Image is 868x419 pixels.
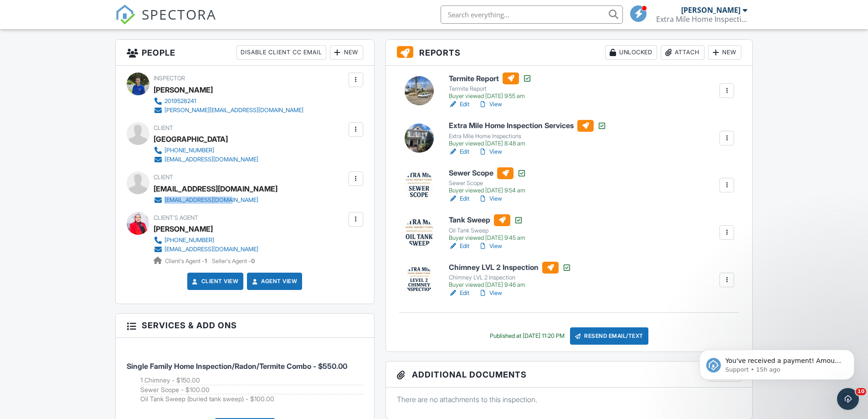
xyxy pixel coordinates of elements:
[449,214,525,226] h6: Tank Sweep
[154,155,258,164] a: [EMAIL_ADDRESS][DOMAIN_NAME]
[165,258,208,264] span: Client's Agent -
[164,237,214,244] div: [PHONE_NUMBER]
[490,332,565,340] div: Published at [DATE] 11:20 PM
[140,394,363,403] li: Add on: Oil Tank Sweep (buried tank sweep)
[154,146,258,155] a: [PHONE_NUMBER]
[708,45,741,60] div: New
[40,26,157,134] span: You've received a payment! Amount $750.00 Fee $0.00 Net $750.00 Transaction # pi_3SCR6GK7snlDGpRF...
[250,277,297,286] a: Agent View
[190,277,239,286] a: Client View
[478,289,502,298] a: View
[449,234,525,242] div: Buyer viewed [DATE] 9:45 am
[164,246,258,253] div: [EMAIL_ADDRESS][DOMAIN_NAME]
[154,236,258,245] a: [PHONE_NUMBER]
[449,194,469,203] a: Edit
[449,120,606,132] h6: Extra Mile Home Inspection Services
[164,156,258,163] div: [EMAIL_ADDRESS][DOMAIN_NAME]
[386,40,753,66] h3: Reports
[449,281,571,289] div: Buyer viewed [DATE] 9:46 am
[154,222,213,236] a: [PERSON_NAME]
[330,45,363,60] div: New
[478,100,502,109] a: View
[115,5,135,25] img: The Best Home Inspection Software - Spectora
[212,258,255,264] span: Seller's Agent -
[449,167,526,195] a: Sewer Scope Sewer Scope Buyer viewed [DATE] 9:54 am
[570,327,648,345] div: Resend Email/Text
[154,182,277,196] div: [EMAIL_ADDRESS][DOMAIN_NAME]
[154,132,228,146] div: [GEOGRAPHIC_DATA]
[236,45,326,60] div: Disable Client CC Email
[449,72,532,84] h6: Termite Report
[478,242,502,251] a: View
[115,12,216,31] a: SPECTORA
[205,258,207,264] strong: 1
[154,83,213,97] div: [PERSON_NAME]
[449,100,469,109] a: Edit
[154,75,185,82] span: Inspector
[154,245,258,254] a: [EMAIL_ADDRESS][DOMAIN_NAME]
[478,194,502,203] a: View
[449,227,525,234] div: Oil Tank Sweep
[154,174,173,181] span: Client
[837,388,859,410] iframe: Intercom live chat
[140,385,363,395] li: Add on: Sewer Scope
[449,274,571,281] div: Chimney LVL 2 Inspection
[386,362,753,388] h3: Additional Documents
[449,85,532,93] div: Termite Report
[154,124,173,131] span: Client
[127,362,347,371] span: Single Family Home Inspection/Radon/Termite Combo - $550.00
[154,106,303,115] a: [PERSON_NAME][EMAIL_ADDRESS][DOMAIN_NAME]
[449,180,526,187] div: Sewer Scope
[449,133,606,140] div: Extra Mile Home Inspections
[449,140,606,147] div: Buyer viewed [DATE] 8:48 am
[478,147,502,156] a: View
[142,5,216,24] span: SPECTORA
[449,120,606,147] a: Extra Mile Home Inspection Services Extra Mile Home Inspections Buyer viewed [DATE] 8:48 am
[164,107,303,114] div: [PERSON_NAME][EMAIL_ADDRESS][DOMAIN_NAME]
[164,98,196,105] div: 2019528241
[154,196,270,205] a: [EMAIL_ADDRESS][DOMAIN_NAME]
[127,345,363,411] li: Service: Single Family Home Inspection/Radon/Termite Combo
[449,289,469,298] a: Edit
[449,147,469,156] a: Edit
[164,197,258,204] div: [EMAIL_ADDRESS][DOMAIN_NAME]
[856,388,866,395] span: 10
[449,214,525,242] a: Tank Sweep Oil Tank Sweep Buyer viewed [DATE] 9:45 am
[116,40,374,66] h3: People
[449,242,469,251] a: Edit
[449,187,526,194] div: Buyer viewed [DATE] 9:54 am
[397,394,742,404] p: There are no attachments to this inspection.
[441,5,623,24] input: Search everything...
[154,214,198,221] span: Client's Agent
[605,45,657,60] div: Unlocked
[449,262,571,289] a: Chimney LVL 2 Inspection Chimney LVL 2 Inspection Buyer viewed [DATE] 9:46 am
[116,314,374,337] h3: Services & Add ons
[661,45,704,60] div: Attach
[449,262,571,274] h6: Chimney LVL 2 Inspection
[449,93,532,100] div: Buyer viewed [DATE] 9:55 am
[251,258,255,264] strong: 0
[681,5,740,15] div: [PERSON_NAME]
[40,35,157,43] p: Message from Support, sent 15h ago
[449,72,532,100] a: Termite Report Termite Report Buyer viewed [DATE] 9:55 am
[140,376,363,385] li: Add on: 1 Chimney
[164,147,214,154] div: [PHONE_NUMBER]
[686,331,868,394] iframe: Intercom notifications message
[449,167,526,179] h6: Sewer Scope
[656,15,747,24] div: Extra Mile Home Inspection Services
[154,97,303,106] a: 2019528241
